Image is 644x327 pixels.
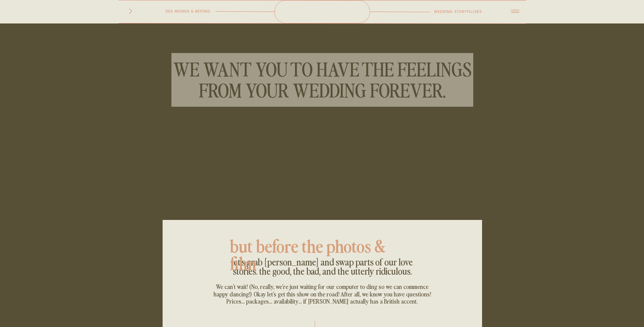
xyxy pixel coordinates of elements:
p: des moines & beyond [147,8,210,15]
h1: WE WANT YOU TO HAVE THE FEELINGS FROM YOUR WEDDING FOREVER. [170,58,474,100]
p: wedding storytellers [434,8,492,15]
p: We can’t wait! (No, really, we’re just waiting for our computer to ding so we can commence happy ... [209,283,435,307]
h2: Let’s grab [PERSON_NAME] and swap parts of our love stories. THE GOOD, THE BAD, AND THE UTTERLY R... [230,257,415,274]
p: But before the photos & film [230,237,415,254]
